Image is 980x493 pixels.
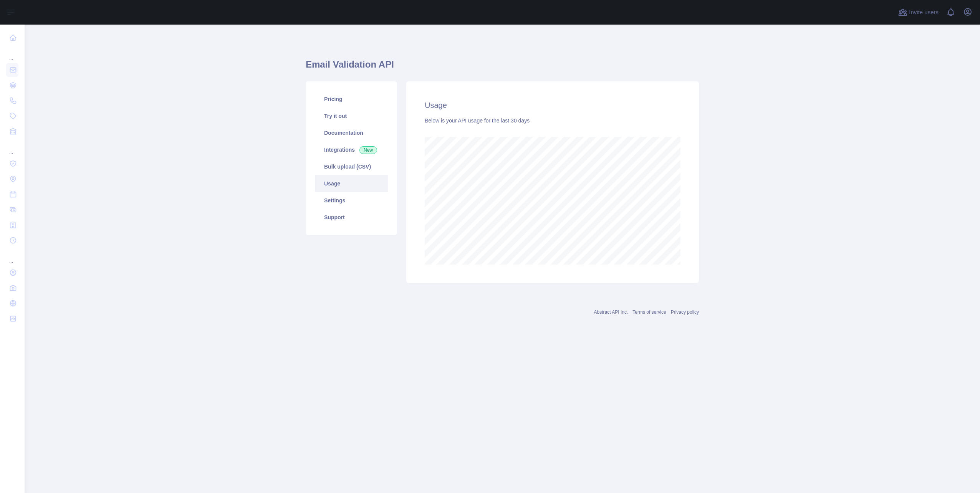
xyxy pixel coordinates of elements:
span: New [359,146,377,154]
a: Pricing [315,91,388,108]
a: Bulk upload (CSV) [315,158,388,175]
div: Below is your API usage for the last 30 days [425,117,680,124]
span: Invite users [909,8,939,17]
a: Privacy policy [671,309,699,315]
a: Terms of service [632,309,666,315]
a: Usage [315,175,388,192]
a: Integrations New [315,141,388,158]
button: Invite users [897,6,940,18]
a: Abstract API Inc. [594,309,628,315]
h1: Email Validation API [306,58,699,77]
a: Try it out [315,108,388,124]
div: ... [6,46,18,61]
a: Settings [315,192,388,209]
a: Support [315,209,388,226]
a: Documentation [315,124,388,141]
div: ... [6,140,18,155]
h2: Usage [425,100,680,111]
div: ... [6,249,18,264]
